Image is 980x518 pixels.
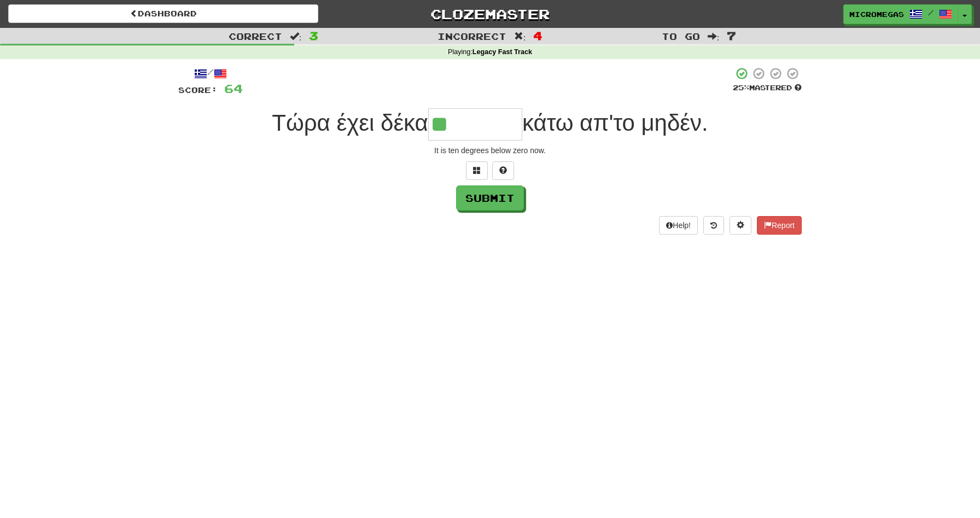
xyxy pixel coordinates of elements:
span: microMEGAS [849,9,904,19]
span: 25 % [733,83,749,92]
span: Correct [229,31,282,42]
button: Single letter hint - you only get 1 per sentence and score half the points! alt+h [492,161,514,180]
span: Incorrect [437,31,506,42]
span: / [928,9,934,16]
button: Switch sentence to multiple choice alt+p [466,161,488,180]
span: Score: [178,85,218,95]
span: : [708,32,720,41]
button: Submit [456,185,524,211]
div: / [178,67,243,80]
span: 4 [533,29,542,42]
div: Mastered [733,83,802,93]
span: To go [662,31,700,42]
a: Clozemaster [335,4,645,24]
a: microMEGAS / [843,4,958,24]
a: Dashboard [8,4,318,23]
div: It is ten degrees below zero now. [178,145,802,156]
span: 3 [309,29,318,42]
span: 7 [727,29,736,42]
span: : [290,32,302,41]
span: Τώρα έχει δέκα [272,110,428,136]
span: : [514,32,526,41]
strong: Legacy Fast Track [472,48,532,56]
button: Report [757,216,802,235]
span: 64 [224,82,243,95]
button: Round history (alt+y) [703,216,724,235]
span: κάτω απ'το μηδέν. [522,110,708,136]
button: Help! [659,216,698,235]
